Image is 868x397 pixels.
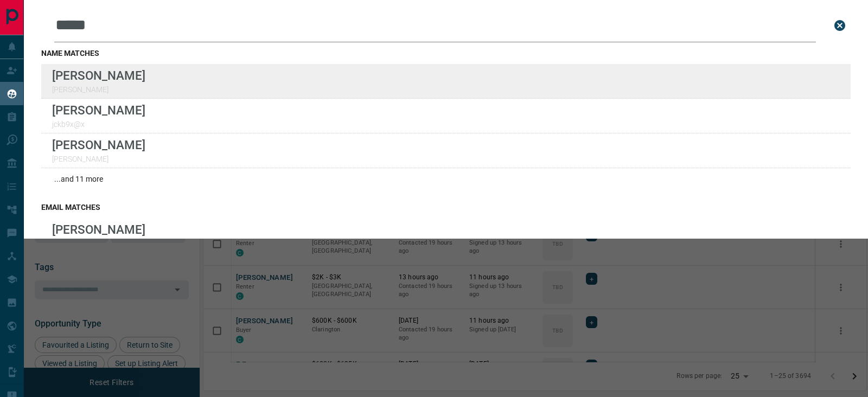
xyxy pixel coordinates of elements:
p: [PERSON_NAME] [52,138,145,152]
p: [PERSON_NAME] [52,103,145,117]
h3: name matches [41,49,851,57]
p: [PERSON_NAME] [52,68,145,82]
p: [PERSON_NAME] [52,85,145,94]
p: jckb9x@x [52,120,145,129]
button: close search bar [829,15,851,36]
h3: email matches [41,203,851,212]
p: [PERSON_NAME] [52,222,145,236]
p: [PERSON_NAME] [52,155,145,163]
div: ...and 11 more [41,168,851,190]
